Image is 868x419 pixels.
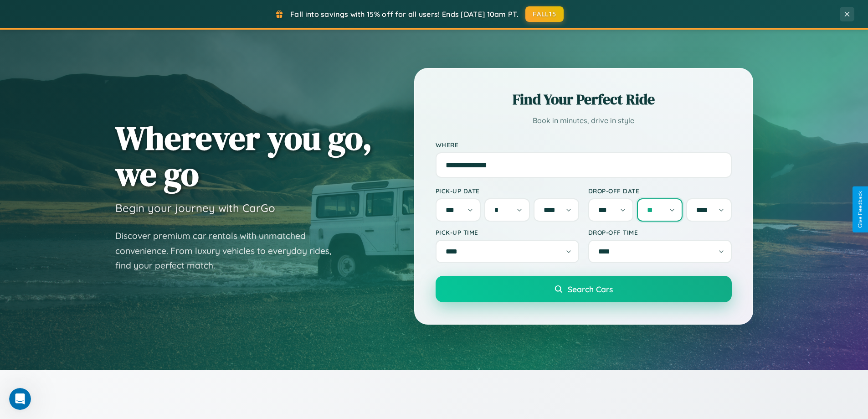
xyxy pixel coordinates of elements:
label: Where [436,141,732,149]
span: Fall into savings with 15% off for all users! Ends [DATE] 10am PT. [290,10,519,19]
span: Search Cars [568,284,613,294]
label: Drop-off Time [588,228,732,236]
p: Book in minutes, drive in style [436,114,732,127]
h1: Wherever you go, we go [115,120,372,192]
h3: Begin your journey with CarGo [115,201,275,215]
div: Give Feedback [857,191,863,228]
label: Pick-up Time [436,228,579,236]
label: Pick-up Date [436,187,579,195]
label: Drop-off Date [588,187,732,195]
button: FALL15 [525,6,564,22]
h2: Find Your Perfect Ride [436,89,732,109]
button: Search Cars [436,276,732,302]
iframe: Intercom live chat [9,388,31,410]
p: Discover premium car rentals with unmatched convenience. From luxury vehicles to everyday rides, ... [115,228,343,273]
